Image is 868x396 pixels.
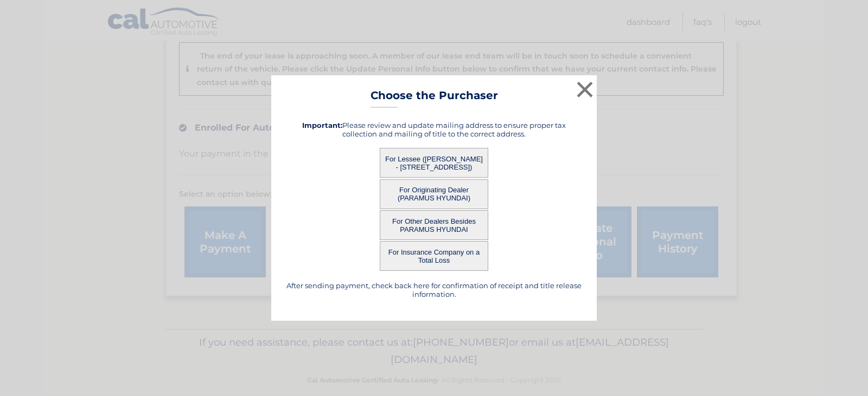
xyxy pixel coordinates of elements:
button: For Lessee ([PERSON_NAME] - [STREET_ADDRESS]) [380,148,488,178]
h5: Please review and update mailing address to ensure proper tax collection and mailing of title to ... [285,121,583,138]
button: For Insurance Company on a Total Loss [380,241,488,271]
button: For Originating Dealer (PARAMUS HYUNDAI) [380,179,488,209]
h5: After sending payment, check back here for confirmation of receipt and title release information. [285,281,583,298]
button: For Other Dealers Besides PARAMUS HYUNDAI [380,210,488,240]
button: × [574,79,596,100]
h3: Choose the Purchaser [371,89,498,108]
strong: Important: [302,121,342,129]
